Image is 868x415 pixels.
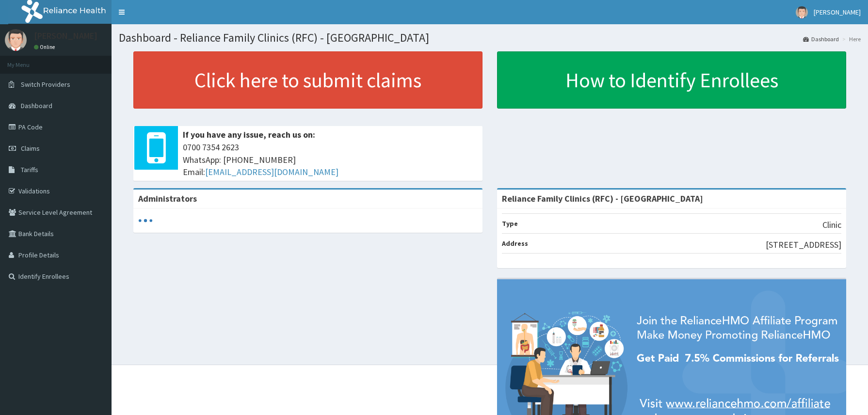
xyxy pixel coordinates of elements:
[21,144,40,153] span: Claims
[803,35,839,43] a: Dashboard
[133,51,482,109] a: Click here to submit claims
[21,165,38,174] span: Tariffs
[21,101,52,110] span: Dashboard
[840,35,861,43] li: Here
[205,166,338,177] a: [EMAIL_ADDRESS][DOMAIN_NAME]
[34,44,57,50] a: Online
[5,29,27,51] img: User Image
[497,51,846,109] a: How to Identify Enrollees
[502,219,518,228] b: Type
[183,129,315,140] b: If you have any issue, reach us on:
[502,193,703,204] strong: Reliance Family Clinics (RFC) - [GEOGRAPHIC_DATA]
[796,6,808,18] img: User Image
[34,32,97,40] p: [PERSON_NAME]
[138,213,153,228] svg: audio-loading
[822,219,841,231] p: Clinic
[21,80,70,89] span: Switch Providers
[766,239,841,251] p: [STREET_ADDRESS]
[814,8,861,16] span: [PERSON_NAME]
[119,32,861,44] h1: Dashboard - Reliance Family Clinics (RFC) - [GEOGRAPHIC_DATA]
[183,141,478,178] span: 0700 7354 2623 WhatsApp: [PHONE_NUMBER] Email:
[138,193,197,204] b: Administrators
[502,239,528,248] b: Address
